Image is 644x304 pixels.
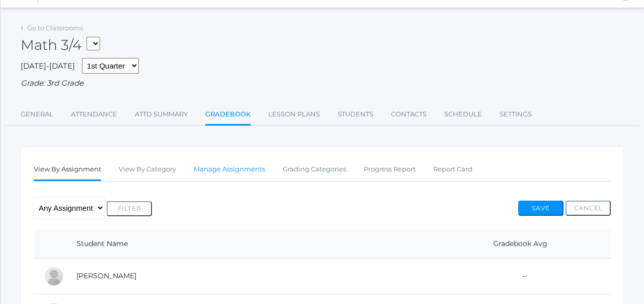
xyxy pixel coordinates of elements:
[338,104,373,125] a: Students
[364,159,416,179] a: Progress Report
[444,104,482,125] a: Schedule
[21,61,75,71] span: [DATE]-[DATE]
[21,104,53,125] a: General
[430,258,611,294] td: --
[107,201,152,216] button: Filter
[21,37,100,53] h2: Math 3/4
[566,201,611,216] button: Cancel
[135,104,188,125] a: Attd Summary
[433,159,472,179] a: Report Card
[500,104,532,125] a: Settings
[71,104,117,125] a: Attendance
[283,159,346,179] a: Grading Categories
[76,271,136,280] a: [PERSON_NAME]
[66,229,430,259] th: Student Name
[518,201,563,216] button: Save
[268,104,320,125] a: Lesson Plans
[391,104,427,125] a: Contacts
[119,159,176,179] a: View By Category
[194,159,265,179] a: Manage Assignments
[21,78,624,89] div: Grade: 3rd Grade
[44,266,64,286] div: Elijah Benzinger-Stephens
[27,24,83,32] a: Go to Classrooms
[430,229,611,259] th: Gradebook Avg
[34,159,101,181] a: View By Assignment
[205,104,251,126] a: Gradebook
